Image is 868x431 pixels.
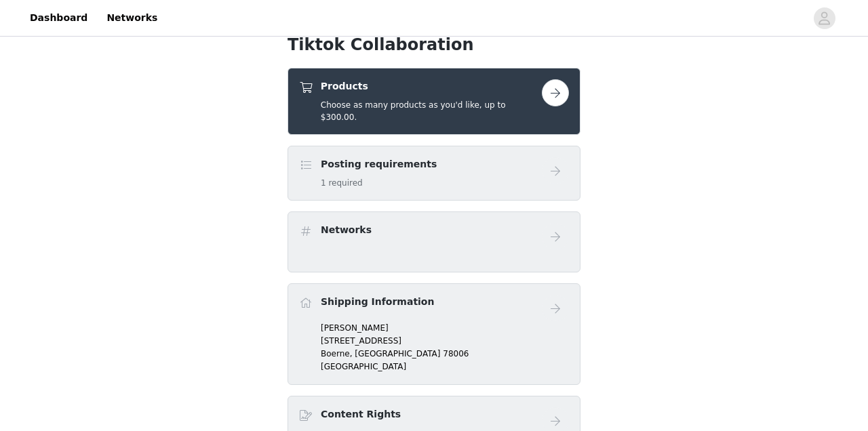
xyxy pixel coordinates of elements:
h1: Tiktok Collaboration [288,33,580,57]
h5: 1 required [321,177,437,189]
span: Boerne, [321,349,352,358]
p: [PERSON_NAME] [321,322,569,334]
div: Networks [288,211,580,272]
h4: Products [321,79,542,94]
h5: Choose as many products as you'd like, up to $300.00. [321,99,542,123]
h4: Posting requirements [321,157,437,171]
span: 78006 [443,349,469,358]
div: avatar [818,7,831,29]
span: [GEOGRAPHIC_DATA] [355,349,440,358]
a: Dashboard [22,3,96,33]
p: [GEOGRAPHIC_DATA] [321,361,569,373]
h4: Shipping Information [321,295,434,309]
a: Networks [98,3,165,33]
div: Products [288,68,580,135]
div: Posting requirements [288,146,580,201]
p: [STREET_ADDRESS] [321,335,569,347]
h4: Content Rights [321,407,401,422]
h4: Networks [321,223,372,237]
div: Shipping Information [288,283,580,386]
